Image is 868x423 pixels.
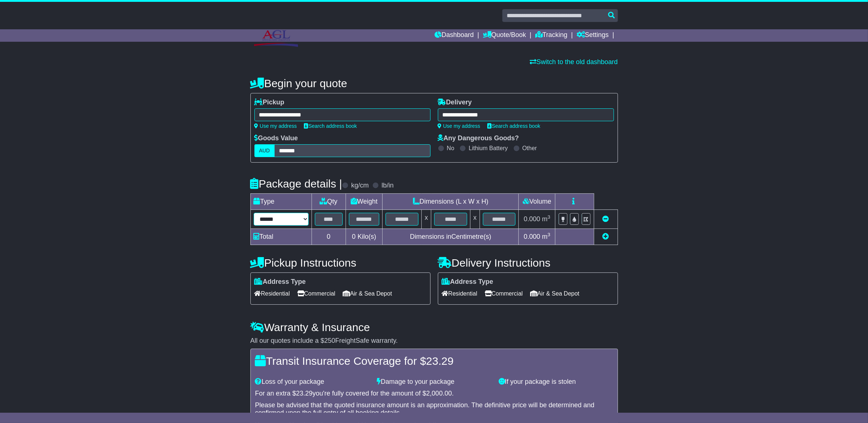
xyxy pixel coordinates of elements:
[485,288,523,299] span: Commercial
[530,288,580,299] span: Air & Sea Depot
[373,378,495,386] div: Damage to your package
[469,145,508,152] label: Lithium Battery
[381,182,394,190] label: lb/in
[252,378,373,386] div: Loss of your package
[435,29,474,42] a: Dashboard
[254,288,290,299] span: Residential
[312,194,346,210] td: Qty
[483,29,526,42] a: Quote/Book
[442,278,493,286] label: Address Type
[535,29,567,42] a: Tracking
[548,232,551,237] sup: 3
[324,337,335,344] span: 250
[470,210,480,229] td: x
[254,99,284,107] label: Pickup
[250,337,618,345] div: All our quotes include a $ FreightSafe warranty.
[530,58,618,66] a: Switch to the old dashboard
[343,288,392,299] span: Air & Sea Depot
[542,233,551,240] span: m
[255,355,613,367] h4: Transit Insurance Coverage for $
[438,99,472,107] label: Delivery
[447,145,454,152] label: No
[250,229,312,245] td: Total
[422,210,431,229] td: x
[524,233,540,240] span: 0.000
[383,194,519,210] td: Dimensions (L x W x H)
[548,214,551,220] sup: 3
[297,288,335,299] span: Commercial
[442,288,477,299] span: Residential
[254,134,298,142] label: Goods Value
[352,233,355,240] span: 0
[426,355,454,367] span: 23.29
[383,229,519,245] td: Dimensions in Centimetre(s)
[522,145,537,152] label: Other
[438,123,480,129] a: Use my address
[495,378,617,386] div: If your package is stolen
[603,233,609,240] a: Add new item
[254,144,275,157] label: AUD
[254,278,306,286] label: Address Type
[603,215,609,223] a: Remove this item
[519,194,555,210] td: Volume
[488,123,540,129] a: Search address book
[524,215,540,223] span: 0.000
[250,321,618,333] h4: Warranty & Insurance
[250,178,342,190] h4: Package details |
[351,182,369,190] label: kg/cm
[577,29,609,42] a: Settings
[250,194,312,210] td: Type
[296,390,313,397] span: 23.29
[250,77,618,89] h4: Begin your quote
[255,390,613,398] div: For an extra $ you're fully covered for the amount of $ .
[254,123,297,129] a: Use my address
[312,229,346,245] td: 0
[438,134,519,142] label: Any Dangerous Goods?
[438,257,618,269] h4: Delivery Instructions
[542,215,551,223] span: m
[304,123,357,129] a: Search address book
[346,229,383,245] td: Kilo(s)
[250,257,431,269] h4: Pickup Instructions
[255,401,613,417] div: Please be advised that the quoted insurance amount is an approximation. The definitive price will...
[346,194,383,210] td: Weight
[426,390,452,397] span: 2,000.00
